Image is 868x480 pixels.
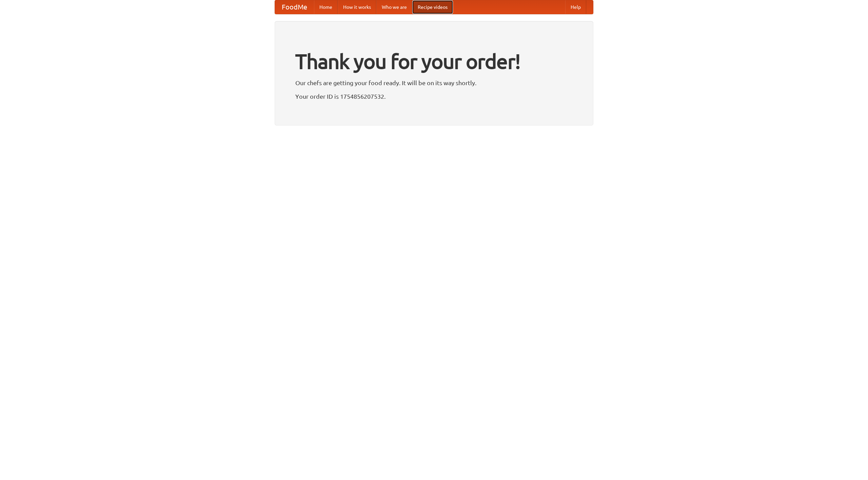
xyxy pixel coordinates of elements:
p: Our chefs are getting your food ready. It will be on its way shortly. [295,78,573,88]
a: How it works [338,0,376,14]
h1: Thank you for your order! [295,45,573,78]
a: FoodMe [275,0,314,14]
a: Home [314,0,338,14]
p: Your order ID is 1754856207532. [295,91,573,101]
a: Help [565,0,586,14]
a: Who we are [376,0,412,14]
a: Recipe videos [412,0,453,14]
